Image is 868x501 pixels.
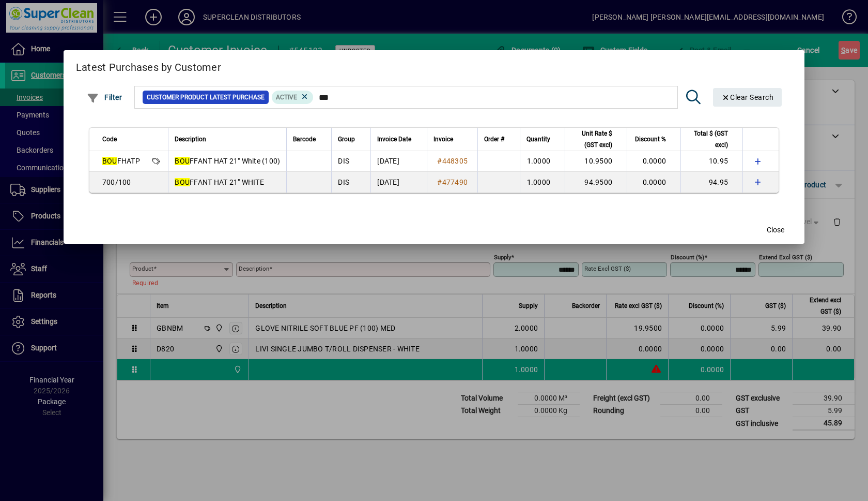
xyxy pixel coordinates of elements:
td: 0.0000 [627,151,680,172]
span: Code [102,134,117,145]
td: 0.0000 [627,172,680,193]
h2: Latest Purchases by Customer [64,50,804,80]
span: Barcode [293,134,316,145]
td: 94.9500 [565,172,627,193]
div: Invoice Date [377,134,421,145]
button: Clear [713,88,782,107]
span: # [437,157,442,165]
span: Total $ (GST excl) [687,128,728,151]
span: Discount % [635,134,666,145]
td: [DATE] [370,151,427,172]
span: Active [276,94,297,101]
div: Description [175,134,280,145]
td: [DATE] [370,172,427,193]
div: Group [338,134,364,145]
button: Close [759,221,792,240]
a: #477490 [433,176,471,188]
span: Filter [87,93,122,101]
span: Order # [484,134,504,145]
span: DIS [338,178,349,186]
button: Filter [84,88,125,107]
span: 700/100 [102,178,131,186]
span: Customer Product Latest Purchase [147,92,265,102]
span: 477490 [442,178,468,186]
div: Order # [484,134,514,145]
td: 1.0000 [520,172,565,193]
span: Close [767,225,784,235]
span: Invoice [433,134,453,145]
div: Discount % [633,134,675,145]
div: Total $ (GST excl) [687,128,737,151]
td: 1.0000 [520,151,565,172]
span: FHATP [102,157,140,165]
span: Quantity [526,134,550,145]
span: Group [338,134,355,145]
em: BOU [102,157,117,165]
span: DIS [338,157,349,165]
div: Code [102,134,162,145]
span: Description [175,134,206,145]
em: BOU [175,178,190,186]
div: Invoice [433,134,471,145]
em: BOU [175,157,190,165]
td: 10.95 [680,151,742,172]
span: Clear Search [721,93,774,101]
td: 94.95 [680,172,742,193]
span: FFANT HAT 21" White (100) [175,157,280,165]
div: Barcode [293,134,325,145]
span: 448305 [442,157,468,165]
div: Unit Rate $ (GST excl) [571,128,622,151]
span: FFANT HAT 21" WHITE [175,178,264,186]
span: Unit Rate $ (GST excl) [571,128,612,151]
span: Invoice Date [377,134,411,145]
mat-chip: Product Activation Status: Active [272,91,313,104]
span: # [437,178,442,186]
td: 10.9500 [565,151,627,172]
a: #448305 [433,155,471,167]
div: Quantity [526,134,560,145]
